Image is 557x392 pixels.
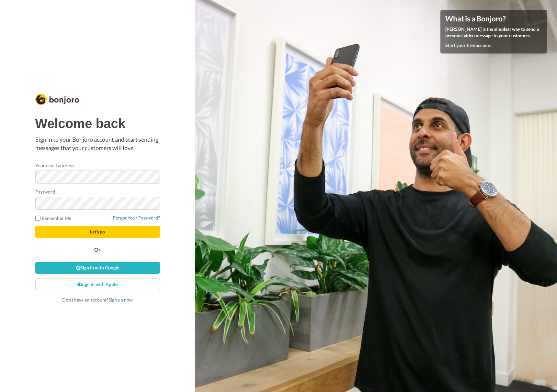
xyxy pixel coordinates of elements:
[35,136,160,152] p: Sign in to your Bonjoro account and start sending messages that your customers will love.
[445,42,492,48] a: Start your free account
[35,116,160,131] h1: Welcome back
[35,215,72,221] label: Remember Me
[93,247,102,252] span: Or
[35,162,74,169] label: Your email address
[35,279,160,290] a: Sign in with Apple
[35,216,40,221] input: Remember Me
[35,262,160,274] a: Sign in with Google
[35,188,55,195] label: Password
[62,297,133,303] span: Don’t have an account?
[108,297,133,303] a: Sign up now
[445,15,542,23] h4: What is a Bonjoro?
[113,215,160,220] a: Forgot Your Password?
[445,26,542,39] p: [PERSON_NAME] is the simplest way to send a personal video message to your customers.
[35,226,160,238] button: Let's go
[90,229,105,234] span: Let's go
